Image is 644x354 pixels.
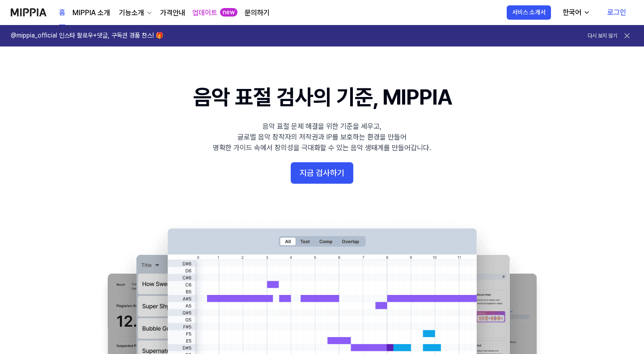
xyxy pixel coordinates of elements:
h1: 음악 표절 검사의 기준, MIPPIA [193,82,451,112]
button: 기능소개 [117,8,153,18]
button: 지금 검사하기 [291,162,353,184]
div: 음악 표절 문제 해결을 위한 기준을 세우고, 글로벌 음악 창작자의 저작권과 IP를 보호하는 환경을 만들어 명확한 가이드 속에서 창의성을 극대화할 수 있는 음악 생태계를 만들어... [213,121,431,153]
a: 문의하기 [245,8,270,18]
h1: @mippia_official 인스타 팔로우+댓글, 구독권 경품 찬스! 🎁 [11,31,163,40]
button: 서비스 소개서 [507,5,551,20]
div: 기능소개 [117,8,146,18]
a: 홈 [59,0,65,25]
a: 업데이트 [192,8,217,18]
div: new [220,8,237,17]
div: 한국어 [561,7,583,18]
button: 한국어 [555,4,596,21]
a: MIPPIA 소개 [72,8,110,18]
button: 다시 보지 않기 [588,32,617,40]
a: 가격안내 [160,8,185,18]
